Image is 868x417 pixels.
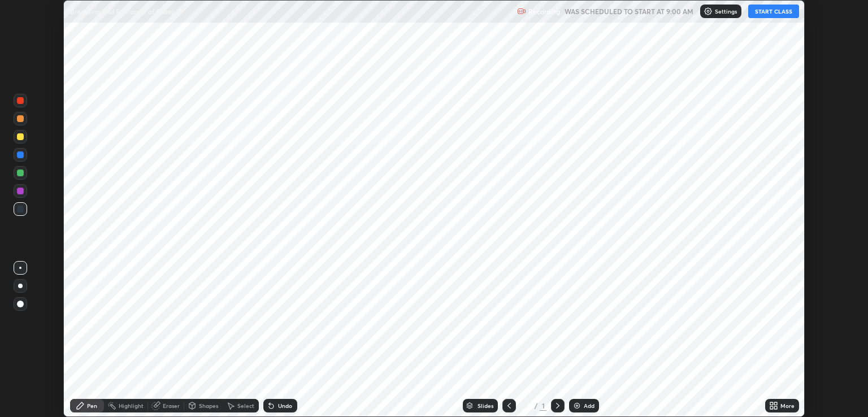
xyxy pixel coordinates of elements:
div: Highlight [119,403,144,409]
h5: WAS SCHEDULED TO START AT 9:00 AM [565,6,693,16]
div: 1 [540,401,546,411]
img: class-settings-icons [704,7,713,16]
div: Slides [478,403,493,409]
div: Eraser [163,403,180,409]
div: More [780,403,795,409]
p: Settings [715,8,737,14]
div: Add [584,403,594,409]
div: Select [237,403,254,409]
div: / [534,402,537,409]
div: Pen [87,403,97,409]
div: Undo [278,403,292,409]
div: Shapes [199,403,218,409]
div: 1 [520,402,532,409]
img: add-slide-button [572,401,581,410]
p: Breathing and Exchange of Gases - 7 [70,7,184,16]
p: Recording [528,7,560,16]
button: START CLASS [748,5,799,18]
img: recording.375f2c34.svg [517,7,526,16]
